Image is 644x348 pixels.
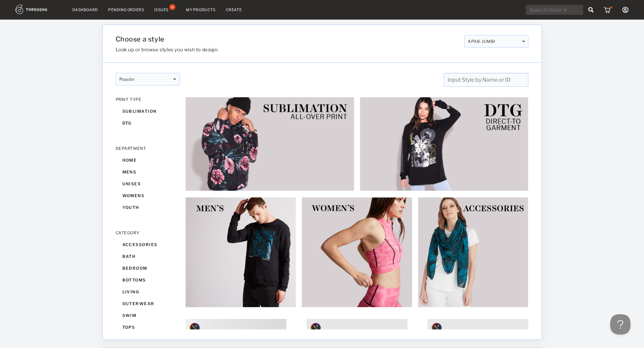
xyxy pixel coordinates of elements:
div: APX8-JUMBI [464,35,528,48]
img: style_designer_badgeMockup.svg [189,322,200,334]
div: living [116,286,180,298]
a: Dashboard [72,7,98,12]
div: bath [116,250,180,262]
div: unisex [116,178,180,190]
div: PRINT TYPE [116,97,180,102]
a: Create [226,7,242,12]
div: CATEGORY [116,230,180,235]
img: 2e253fe2-a06e-4c8d-8f72-5695abdd75b9.jpg [360,97,529,191]
div: mens [116,166,180,178]
div: tops [116,321,180,333]
img: 6ec95eaf-68e2-44b2-82ac-2cbc46e75c33.jpg [185,97,354,191]
h3: Look up or browse styles you wish to design. [116,47,459,52]
div: Issues [154,7,169,12]
div: accessories [116,239,180,250]
h1: Choose a style [116,35,459,43]
a: My Products [186,7,216,12]
div: sublimation [116,105,180,117]
div: womens [116,190,180,202]
div: bottoms [116,274,180,286]
input: Search Order # [526,5,583,15]
img: b885dc43-4427-4fb9-87dd-0f776fe79185.jpg [302,197,412,308]
img: logo.1c10ca64.svg [16,5,62,14]
div: outerwear [116,298,180,310]
div: 15 [169,4,175,10]
img: 0ffe952d-58dc-476c-8a0e-7eab160e7a7d.jpg [185,197,296,308]
img: 1a4a84dd-fa74-4cbf-a7e7-fd3c0281d19c.jpg [418,197,529,308]
a: Pending Orders [108,7,144,12]
div: youth [116,202,180,213]
img: style_designer_badgeMockup.svg [310,322,321,334]
img: style_designer_badgeMockup.svg [431,322,443,334]
div: bedroom [116,262,180,274]
div: swim [116,310,180,321]
img: icon_cart_red_dot.b92b630d.svg [604,6,612,13]
div: home [116,154,180,166]
iframe: Toggle Customer Support [610,314,630,334]
div: DEPARTMENT [116,146,180,151]
input: Input Style by Name or ID [444,73,528,87]
div: dtg [116,117,180,129]
a: Issues15 [154,7,176,13]
div: popular [116,73,180,85]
